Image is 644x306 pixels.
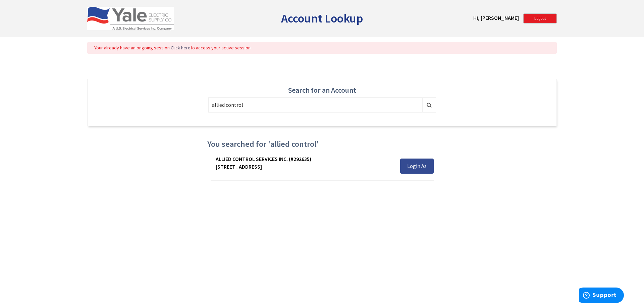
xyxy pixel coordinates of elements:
[94,86,550,94] h4: Search for an Account
[216,163,373,171] div: [STREET_ADDRESS]
[407,163,427,169] span: Login As
[579,288,624,304] iframe: Opens a widget where you can find more information
[281,12,363,25] h2: Account Lookup
[534,16,546,21] span: Logout
[523,13,557,24] a: Logout
[208,97,423,113] input: Search
[473,14,519,21] strong: Hi, [PERSON_NAME]
[216,155,373,163] div: ALLIED CONTROL SERVICES INC. (#292635)
[171,45,191,51] a: Click here
[270,139,317,149] span: allied control
[400,159,434,174] button: Login As
[207,140,437,148] h3: You searched for ' '
[94,45,550,51] div: Your already have an ongoing session. to access your active session.
[87,7,174,30] img: US Electrical Services, Inc.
